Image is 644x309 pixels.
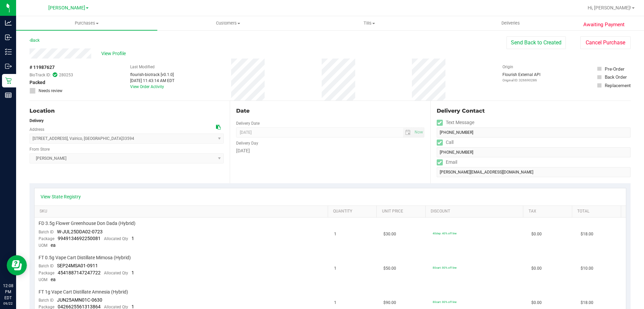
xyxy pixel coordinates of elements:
span: $18.00 [581,300,593,306]
span: In Sync [53,72,57,78]
span: $90.00 [383,300,396,306]
label: Email [437,157,457,167]
a: SKU [40,209,325,214]
div: Flourish External API [502,72,540,83]
label: Address [30,126,44,132]
inline-svg: Inventory [5,48,12,55]
span: FT 0.5g Vape Cart Distillate Mimosa (Hybrid) [39,255,131,261]
span: View Profile [101,50,128,57]
span: Customers [158,20,298,26]
span: $10.00 [581,265,593,272]
span: 1 [334,265,336,272]
p: 12:08 PM EDT [3,283,13,301]
span: [PERSON_NAME] [48,5,85,11]
a: Quantity [333,209,374,214]
span: Needs review [39,88,62,94]
div: Replacement [605,82,631,89]
label: Text Message [437,118,474,127]
span: FD 3.5g Flower Greenhouse Don Dada (Hybrid) [39,220,136,227]
span: 1 [131,270,134,275]
inline-svg: Outbound [5,63,12,70]
span: Tills [299,20,439,26]
a: Tax [529,209,570,214]
a: Deliveries [440,16,581,30]
span: 80cart: 80% off line [433,300,457,304]
label: From Store [30,146,50,152]
span: Package [39,271,54,275]
a: Total [577,209,618,214]
span: BioTrack ID: [30,72,51,78]
div: Location [30,107,224,115]
div: Delivery Contact [437,107,631,115]
inline-svg: Inbound [5,34,12,41]
span: $18.00 [581,231,593,237]
span: 40dep: 40% off line [433,232,457,235]
a: Customers [157,16,299,30]
div: Pre-Order [605,66,625,72]
span: 1 [131,236,134,241]
span: Purchases [16,20,157,26]
span: Deliveries [492,20,529,26]
span: 280253 [59,72,73,78]
span: Packed [30,79,45,86]
span: $0.00 [531,231,542,237]
span: 9949134692250081 [58,236,101,241]
span: 4541887147247722 [58,270,101,275]
span: Allocated Qty [104,236,128,241]
span: Batch ID [39,230,54,234]
div: Date [236,107,424,115]
a: Purchases [16,16,157,30]
button: Send Back to Created [506,36,566,49]
inline-svg: Analytics [5,20,12,26]
span: UOM [39,277,47,282]
iframe: Resource center [7,255,27,275]
label: Delivery Date [236,120,260,126]
label: Last Modified [130,64,155,70]
label: Origin [502,64,513,70]
p: Original ID: 326690286 [502,78,540,83]
a: Back [30,38,40,43]
button: Cancel Purchase [580,36,631,49]
span: 80cart: 80% off line [433,266,457,269]
input: Format: (999) 999-9999 [437,147,631,157]
span: 1 [334,300,336,306]
span: FT 1g Vape Cart Distillate Amnesia (Hybrid) [39,289,128,295]
inline-svg: Reports [5,92,12,99]
span: $50.00 [383,265,396,272]
span: Hi, [PERSON_NAME]! [588,5,631,10]
span: # 11987627 [30,64,55,71]
a: Unit Price [382,209,423,214]
span: JUN25AMN01C-0630 [57,297,102,303]
span: $0.00 [531,265,542,272]
a: Discount [431,209,521,214]
span: 1 [334,231,336,237]
span: Batch ID [39,264,54,268]
div: flourish-biotrack [v0.1.0] [130,72,174,78]
a: Tills [299,16,440,30]
label: Call [437,138,453,147]
a: View Order Activity [130,84,164,89]
div: [DATE] [236,147,424,154]
span: ea [51,242,56,248]
span: Batch ID [39,298,54,303]
span: $30.00 [383,231,396,237]
strong: Delivery [30,118,44,123]
span: SEP24MSA01-0911 [57,263,98,268]
span: $0.00 [531,300,542,306]
label: Delivery Day [236,140,258,146]
span: Allocated Qty [104,271,128,275]
span: Package [39,236,54,241]
div: [DATE] 11:43:14 AM EDT [130,78,174,84]
a: View State Registry [41,193,81,200]
span: UOM [39,243,47,248]
div: Copy address to clipboard [216,124,221,131]
input: Format: (999) 999-9999 [437,127,631,138]
inline-svg: Retail [5,77,12,84]
div: Back Order [605,74,627,80]
p: 09/22 [3,301,13,306]
span: W-JUL25DDA02-0723 [57,229,103,234]
span: ea [51,277,56,282]
span: Awaiting Payment [583,21,625,29]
